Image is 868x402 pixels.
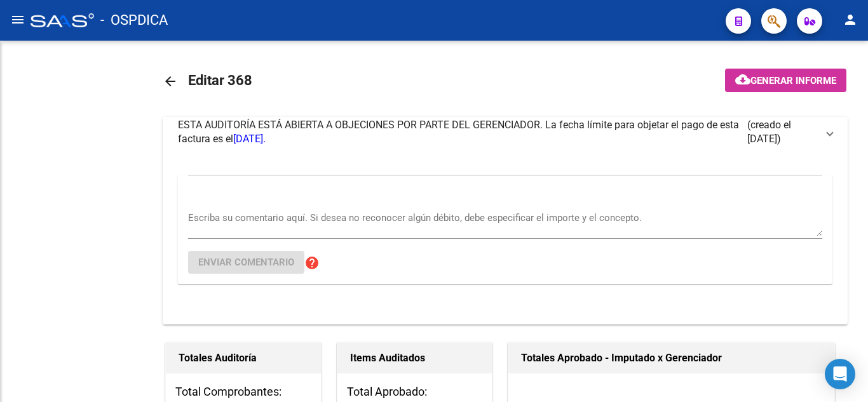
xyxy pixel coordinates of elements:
h1: Items Auditados [350,348,480,368]
div: Open Intercom Messenger [825,359,855,389]
span: - OSPDICA [100,6,168,34]
span: Generar informe [750,75,836,86]
mat-icon: arrow_back [163,74,178,89]
h1: Totales Auditoría [179,348,308,368]
span: Editar 368 [188,72,252,88]
mat-icon: help [304,255,320,271]
span: [DATE]. [233,133,266,145]
div: ESTA AUDITORÍA ESTÁ ABIERTA A OBJECIONES POR PARTE DEL GERENCIADOR. La fecha límite para objetar ... [163,147,848,325]
span: Enviar comentario [198,257,294,268]
mat-icon: menu [10,12,25,27]
span: (creado el [DATE]) [747,118,817,146]
mat-icon: person [843,12,858,27]
h1: Totales Aprobado - Imputado x Gerenciador [521,348,822,368]
mat-icon: cloud_download [735,72,750,87]
span: ESTA AUDITORÍA ESTÁ ABIERTA A OBJECIONES POR PARTE DEL GERENCIADOR. La fecha límite para objetar ... [178,119,739,145]
mat-expansion-panel-header: ESTA AUDITORÍA ESTÁ ABIERTA A OBJECIONES POR PARTE DEL GERENCIADOR. La fecha límite para objetar ... [163,117,848,147]
button: Generar informe [725,69,846,92]
button: Enviar comentario [188,251,304,274]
